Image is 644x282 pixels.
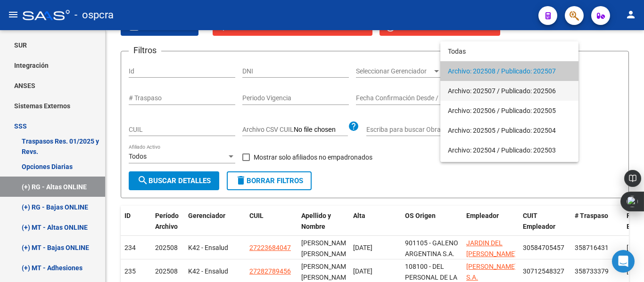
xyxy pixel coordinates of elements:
[448,140,571,160] span: Archivo: 202504 / Publicado: 202503
[448,61,571,81] span: Archivo: 202508 / Publicado: 202507
[612,250,635,273] div: Open Intercom Messenger
[448,101,571,121] span: Archivo: 202506 / Publicado: 202505
[448,41,571,61] span: Todas
[448,81,571,101] span: Archivo: 202507 / Publicado: 202506
[448,121,571,140] span: Archivo: 202505 / Publicado: 202504
[448,160,571,180] span: Archivo: 202503 / Publicado: 202502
